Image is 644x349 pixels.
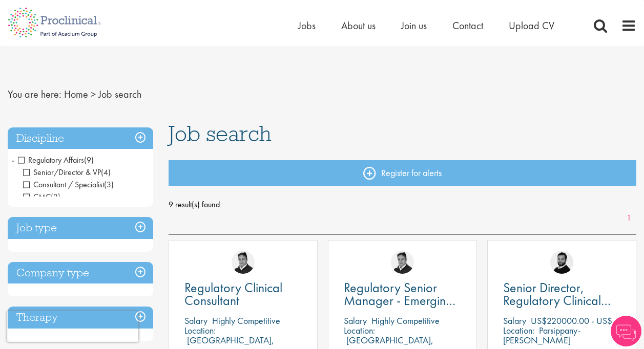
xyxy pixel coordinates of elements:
span: Salary [503,315,526,326]
a: Contact [452,19,483,32]
a: Register for alerts [169,160,636,186]
a: About us [341,19,376,32]
span: CMC [23,191,60,202]
p: Highly Competitive [212,315,280,326]
img: Nick Walker [550,251,573,274]
span: Regulatory Affairs [18,155,94,165]
a: Regulatory Senior Manager - Emerging Markets [344,281,461,307]
span: Job search [98,88,141,101]
span: Location: [184,324,216,336]
img: Chatbot [611,316,641,346]
a: 1 [621,212,636,224]
span: (9) [84,155,94,165]
span: Location: [503,324,534,336]
span: Salary [184,315,207,326]
h3: Job type [8,217,153,239]
p: Highly Competitive [371,315,440,326]
span: (4) [101,167,111,178]
h3: Therapy [8,307,153,329]
span: Consultant / Specialist [23,179,104,190]
h3: Company type [8,262,153,284]
span: Consultant / Specialist [23,179,114,190]
span: Senior/Director & VP [23,167,101,178]
span: Regulatory Affairs [18,155,84,165]
h3: Discipline [8,127,153,149]
span: Job search [169,120,272,147]
iframe: reCAPTCHA [7,311,138,342]
a: Senior Director, Regulatory Clinical Strategy [503,281,620,307]
span: Salary [344,315,367,326]
span: 9 result(s) found [169,197,636,212]
a: Join us [401,19,427,32]
span: Senior Director, Regulatory Clinical Strategy [503,279,611,322]
span: CMC [23,191,51,202]
span: Regulatory Clinical Consultant [184,279,282,309]
span: Location: [344,324,375,336]
a: Jobs [298,19,316,32]
span: (3) [104,179,114,190]
a: breadcrumb link [64,88,88,101]
a: Regulatory Clinical Consultant [184,281,302,307]
span: - [11,152,14,167]
a: Upload CV [509,19,554,32]
span: (3) [51,191,60,202]
span: Senior/Director & VP [23,167,111,178]
span: You are here: [8,88,61,101]
img: Peter Duvall [391,251,414,274]
span: > [91,88,96,101]
span: Regulatory Senior Manager - Emerging Markets [344,279,455,322]
img: Peter Duvall [232,251,255,274]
